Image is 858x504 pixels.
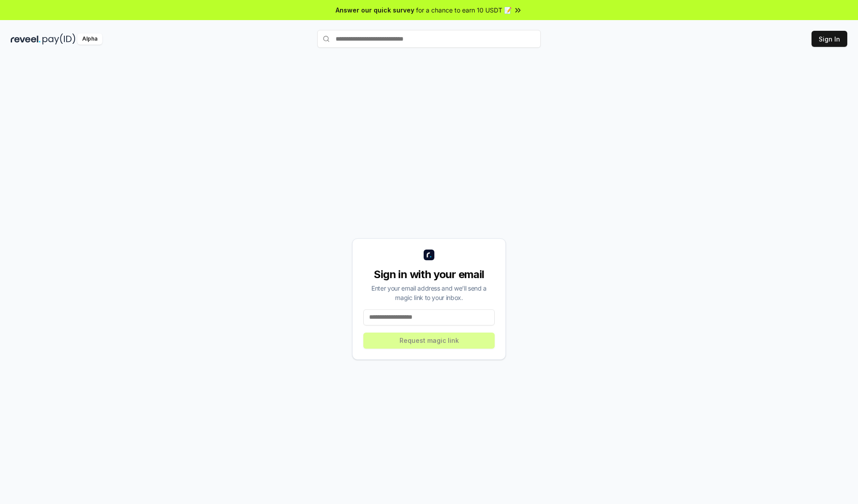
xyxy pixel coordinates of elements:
span: Answer our quick survey [336,5,414,15]
img: pay_id [42,33,76,45]
img: logo_small [424,250,434,260]
span: for a chance to earn 10 USDT 📝 [416,5,512,15]
div: Enter your email address and we’ll send a magic link to your inbox. [363,283,495,302]
div: Alpha [77,33,102,45]
div: Sign in with your email [363,267,495,282]
button: Sign In [812,31,847,47]
img: reveel_dark [11,33,41,45]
